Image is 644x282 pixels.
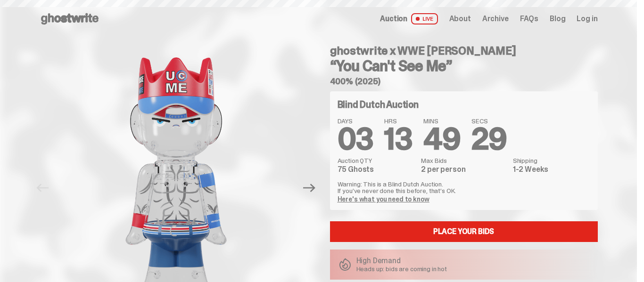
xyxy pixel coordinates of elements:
a: Blog [550,15,565,23]
a: FAQs [520,15,538,23]
span: 29 [471,120,507,159]
span: SECS [471,118,507,124]
a: Auction LIVE [380,13,438,24]
a: About [449,15,471,23]
span: DAYS [338,118,373,124]
span: 03 [338,120,373,159]
a: Here's what you need to know [338,195,429,203]
span: HRS [384,118,412,124]
span: Auction [380,15,407,23]
p: Warning: This is a Blind Dutch Auction. If you’ve never done this before, that’s OK. [338,181,590,194]
p: Heads up: bids are coming in hot [356,266,447,272]
p: High Demand [356,257,447,265]
h3: “You Can't See Me” [330,58,598,73]
dd: 1-2 Weeks [513,166,590,173]
span: 49 [423,120,460,159]
dt: Auction QTY [338,157,416,164]
h4: ghostwrite x WWE [PERSON_NAME] [330,45,598,56]
dt: Max Bids [421,157,507,164]
span: 13 [384,120,412,159]
a: Archive [482,15,509,23]
dd: 75 Ghosts [338,166,416,173]
span: MINS [423,118,460,124]
a: Place your Bids [330,221,598,242]
a: Log in [577,15,597,23]
dd: 2 per person [421,166,507,173]
dt: Shipping [513,157,590,164]
h4: Blind Dutch Auction [338,100,419,109]
h5: 400% (2025) [330,77,598,86]
button: Next [299,177,320,198]
span: LIVE [411,13,438,24]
